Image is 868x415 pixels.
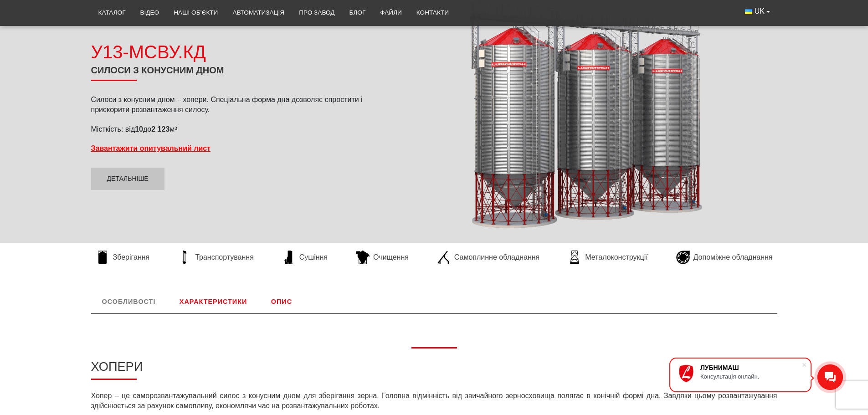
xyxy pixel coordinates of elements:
button: UK [738,3,777,20]
span: Очищення [373,252,409,262]
a: Характеристики [169,290,258,313]
img: Українська [745,9,752,14]
a: Детальніше [91,168,164,190]
div: У13-МСВУ.КД [91,39,369,65]
a: Каталог [91,3,133,23]
a: Про завод [292,3,342,23]
strong: 2 123 [151,125,169,133]
a: Особливості [91,290,167,313]
a: Транспортування [173,251,258,264]
a: Блог [342,3,373,23]
span: Самоплинне обладнання [454,252,539,262]
a: Опис [260,290,303,313]
a: Самоплинне обладнання [432,251,544,264]
a: Зберігання [91,251,154,264]
a: Файли [373,3,409,23]
span: Допоміжне обладнання [693,252,773,262]
a: Контакти [409,3,456,23]
span: Металоконструкції [585,252,647,262]
a: Допоміжне обладнання [672,251,777,264]
a: Сушіння [277,251,332,264]
a: Металоконструкції [563,251,652,264]
a: Автоматизація [225,3,292,23]
span: Транспортування [195,252,254,262]
div: ЛУБНИМАШ [700,364,801,371]
span: UK [755,6,765,16]
p: Силоси з конусним дном – хопери. Спеціальна форма дна дозволяє спростити і прискорити розвантажен... [91,95,369,115]
span: Сушіння [299,252,328,262]
a: Завантажити опитувальний лист [91,144,211,152]
div: Консультація онлайн. [700,373,801,380]
h1: Силоси з конусним дном [91,65,369,81]
p: Хопер – це саморозвантажувальний силос з конусним дном для зберігання зерна. Головна відмінність ... [91,391,777,411]
a: Відео [133,3,167,23]
span: Зберігання [113,252,150,262]
h2: Хопери [91,359,777,380]
a: Очищення [351,251,413,264]
p: Місткість: від до м³ [91,124,369,134]
strong: 10 [135,125,143,133]
a: Наші об’єкти [166,3,225,23]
